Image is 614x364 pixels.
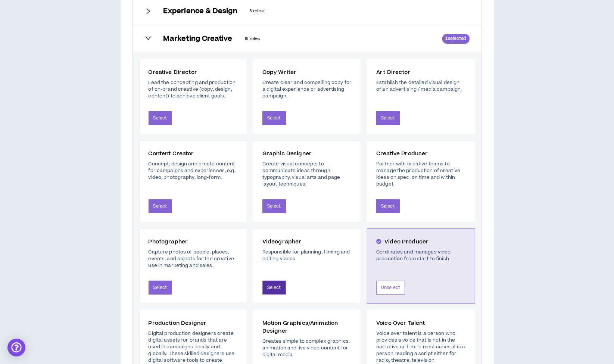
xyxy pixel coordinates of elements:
p: Capture photos of people, places, events, and objects for the creative use in marketing and sales. [149,249,238,269]
p: Create visual concepts to communicate ideas through typography, visual arts and page layout techn... [262,161,352,187]
button: Select [149,111,172,125]
div: 1 selected [442,34,469,44]
p: Creates simple to complex graphics, animation and live video content for digital media [262,338,352,358]
h6: Content Creator [149,150,238,158]
h6: Experience & Design [163,7,237,15]
span: right [145,35,152,41]
p: Concept, design and create content for campaigns and experiences, e.g. video, photography, long-f... [149,161,238,181]
button: Select [376,111,400,125]
h6: Video Producer [376,238,465,246]
p: Responsible for planning, filming and editing videos [262,249,352,262]
p: Cordinates and manages video production from start to finish [376,249,465,262]
p: Establish the detailed visual design of an advertising / media campaign. [376,79,465,93]
h6: Voice Over Talent [376,319,465,327]
button: Select [262,281,286,295]
h6: Copy Writer [262,68,352,76]
button: Select [262,111,286,125]
h6: Videographer [262,238,352,246]
h6: Art Director [376,68,465,76]
button: Select [376,199,400,213]
h6: Graphic Designer [262,150,352,158]
span: right [145,8,152,15]
h6: Photographer [149,238,238,246]
button: Select [149,199,172,213]
p: Lead the concepting and production of on-brand creative (copy, design, content) to achieve client... [149,79,238,99]
button: Select [262,199,286,213]
p: 18 roles [244,35,431,42]
button: Select [149,281,172,295]
h6: Production Designer [149,319,238,327]
p: 8 roles [249,8,470,15]
h6: Creative Director [149,68,238,76]
div: Open Intercom Messenger [7,339,25,357]
h6: Marketing Creative [163,35,233,43]
button: Unselect [376,281,405,295]
h6: Motion Graphics/Animation Designer [262,319,352,335]
h6: Creative Producer [376,150,465,158]
p: Partner with creative teams to manage the production of creative ideas on spec, on time and withi... [376,161,465,187]
p: Create clear and compelling copy for a digital experience or advertising campaign. [262,79,352,99]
